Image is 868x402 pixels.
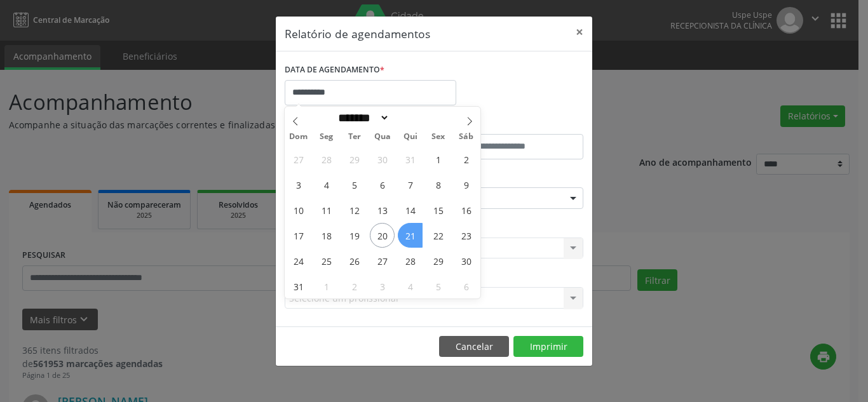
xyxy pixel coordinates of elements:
span: Julho 27, 2025 [286,147,311,171]
span: Agosto 4, 2025 [314,172,339,197]
span: Agosto 29, 2025 [426,248,451,273]
span: Setembro 6, 2025 [454,274,478,298]
span: Agosto 31, 2025 [286,274,311,298]
span: Agosto 15, 2025 [426,198,451,222]
span: Setembro 5, 2025 [426,274,451,298]
span: Agosto 11, 2025 [314,198,339,222]
span: Agosto 5, 2025 [342,172,367,197]
span: Agosto 12, 2025 [342,198,367,222]
select: Month [334,111,390,124]
span: Agosto 30, 2025 [454,248,478,273]
span: Agosto 23, 2025 [454,223,478,248]
span: Agosto 7, 2025 [398,172,423,197]
span: Agosto 1, 2025 [426,147,451,171]
span: Agosto 10, 2025 [286,198,311,222]
span: Agosto 3, 2025 [286,172,311,197]
button: Close [567,17,592,48]
span: Setembro 1, 2025 [314,274,339,298]
span: Julho 28, 2025 [314,147,339,171]
span: Agosto 28, 2025 [398,248,423,273]
span: Agosto 2, 2025 [454,147,478,171]
span: Agosto 26, 2025 [342,248,367,273]
span: Agosto 27, 2025 [370,248,395,273]
span: Agosto 22, 2025 [426,223,451,248]
span: Agosto 14, 2025 [398,198,423,222]
span: Agosto 13, 2025 [370,198,395,222]
button: Imprimir [513,336,583,358]
span: Agosto 19, 2025 [342,223,367,248]
span: Agosto 25, 2025 [314,248,339,273]
span: Julho 30, 2025 [370,147,395,171]
span: Julho 29, 2025 [342,147,367,171]
span: Qua [369,133,397,141]
span: Julho 31, 2025 [398,147,423,171]
span: Agosto 9, 2025 [454,172,478,197]
span: Agosto 8, 2025 [426,172,451,197]
span: Sáb [452,133,480,141]
span: Agosto 6, 2025 [370,172,395,197]
span: Ter [341,133,369,141]
span: Qui [397,133,424,141]
label: ATÉ [437,114,583,134]
button: Cancelar [439,336,509,358]
span: Agosto 20, 2025 [370,223,395,248]
span: Setembro 2, 2025 [342,274,367,298]
span: Agosto 16, 2025 [454,198,478,222]
span: Sex [424,133,452,141]
span: Setembro 3, 2025 [370,274,395,298]
span: Dom [285,133,313,141]
span: Agosto 21, 2025 [398,223,423,248]
h5: Relatório de agendamentos [285,25,430,42]
span: Setembro 4, 2025 [398,274,423,298]
span: Agosto 17, 2025 [286,223,311,248]
label: DATA DE AGENDAMENTO [285,60,384,80]
span: Agosto 18, 2025 [314,223,339,248]
span: Seg [313,133,341,141]
input: Year [390,111,431,124]
span: Agosto 24, 2025 [286,248,311,273]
